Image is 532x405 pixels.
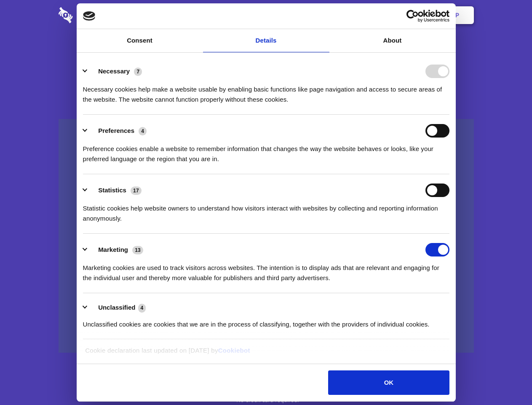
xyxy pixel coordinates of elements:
div: Statistic cookies help website owners to understand how visitors interact with websites by collec... [83,197,449,224]
label: Preferences [98,127,134,134]
label: Statistics [98,186,126,194]
button: OK [328,370,449,395]
a: Usercentrics Cookiebot - opens in a new window [376,10,449,22]
h4: Auto-redaction of sensitive data, encrypted data sharing and self-destructing private chats. Shar... [59,77,474,105]
img: logo [83,11,96,21]
h1: Eliminate Slack Data Loss. [59,38,474,68]
img: logo-wordmark-white-trans-d4663122ce5f474addd5e946df7df03e33cb6a1c49d2221995e7729f52c070b2.svg [59,7,131,23]
a: Contact [342,2,380,28]
span: 7 [134,67,142,76]
button: Marketing (13) [83,243,149,256]
span: 4 [139,127,147,135]
a: About [329,29,456,52]
div: Marketing cookies are used to track visitors across websites. The intention is to display ads tha... [83,256,449,283]
button: Statistics (17) [83,184,147,197]
div: Unclassified cookies are cookies that we are in the process of classifying, together with the pro... [83,313,449,329]
a: Login [382,2,419,28]
button: Preferences (4) [83,124,152,138]
a: Consent [77,29,203,52]
label: Marketing [98,246,128,253]
button: Unclassified (4) [83,302,151,313]
span: 4 [138,304,146,312]
a: Details [203,29,329,52]
a: Pricing [247,2,284,28]
div: Necessary cookies help make a website usable by enabling basic functions like page navigation and... [83,78,449,105]
span: 13 [132,246,143,254]
a: Cookiebot [218,347,250,354]
div: Preference cookies enable a website to remember information that changes the way the website beha... [83,138,449,164]
button: Necessary (7) [83,65,147,78]
iframe: Drift Widget Chat Controller [490,363,522,395]
label: Necessary [98,67,130,75]
div: Cookie declaration last updated on [DATE] by [79,346,453,362]
span: 17 [131,186,142,195]
a: Wistia video thumbnail [59,119,474,353]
